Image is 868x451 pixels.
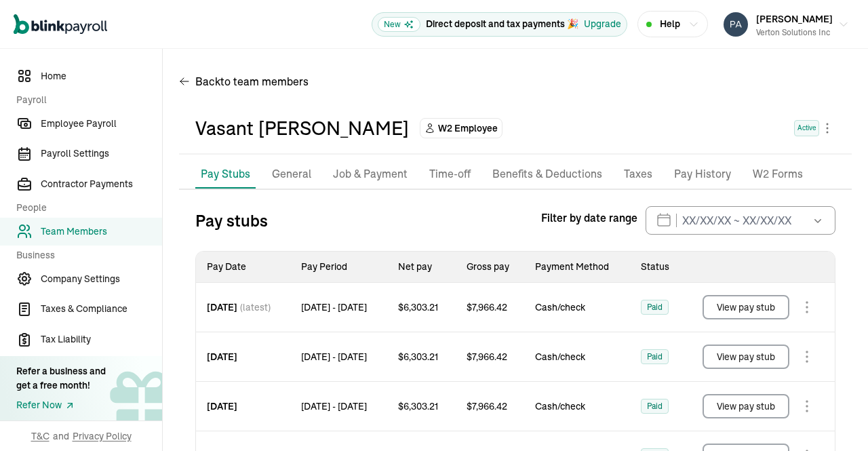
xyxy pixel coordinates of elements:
button: View pay stub [703,394,789,418]
p: Job & Payment [333,165,408,183]
span: Payroll [16,93,154,107]
div: Verton Solutions Inc [756,26,833,39]
span: [DATE] [207,350,237,364]
span: Cash/check [535,399,619,413]
span: [DATE] - [DATE] [301,300,367,314]
span: Back [195,73,309,90]
th: Status [630,252,685,283]
span: T&C [31,429,50,443]
span: Tax Liability [41,332,162,347]
button: [PERSON_NAME]Verton Solutions Inc [718,7,854,41]
span: [DATE] - [DATE] [301,399,367,413]
span: Help [660,17,680,31]
span: Paid [647,300,663,314]
button: Backto team members [179,65,309,98]
span: Cash/check [535,300,619,314]
span: Team Members [41,224,162,239]
p: Direct deposit and tax payments 🎉 [426,17,578,31]
div: Vasant [PERSON_NAME] [195,114,409,142]
p: W2 Forms [753,165,803,183]
p: Pay History [674,165,731,183]
span: Filter by date range [541,210,637,226]
span: Home [41,69,162,83]
span: $ 7,966.42 [467,350,507,364]
span: (latest) [240,300,271,314]
span: Employee Payroll [41,117,162,131]
a: Refer Now [16,398,106,412]
span: People [16,201,154,215]
span: $ 6,303.21 [398,399,438,413]
th: Net pay [387,252,456,283]
button: Help [637,11,708,37]
nav: Global [14,5,107,44]
span: $ 6,303.21 [398,300,438,314]
span: [PERSON_NAME] [756,13,833,25]
div: Refer a business and get a free month! [16,364,106,393]
span: Taxes & Compliance [41,302,162,316]
th: Payment Method [524,252,630,283]
p: Pay Stubs [201,165,250,182]
span: Active [794,120,819,136]
span: [DATE] [207,300,237,314]
span: Contractor Payments [41,177,162,191]
span: $ 6,303.21 [398,350,438,364]
h3: Pay stubs [195,210,268,231]
input: XX/XX/XX ~ XX/XX/XX [646,206,835,235]
span: [DATE] - [DATE] [301,350,367,364]
span: Paid [647,399,663,413]
span: Paid [647,350,663,364]
th: Gross pay [456,252,525,283]
span: W2 Employee [438,121,498,135]
p: General [272,165,311,183]
button: View pay stub [703,295,789,319]
span: to team members [220,73,309,90]
span: Privacy Policy [73,429,132,443]
iframe: Chat Widget [800,386,868,451]
button: View pay stub [703,345,789,369]
span: Company Settings [41,272,162,286]
span: Cash/check [535,350,619,364]
span: New [378,17,420,32]
th: Pay Date [196,252,290,283]
span: [DATE] [207,399,237,413]
span: $ 7,966.42 [467,300,507,314]
th: Pay Period [290,252,387,283]
p: Benefits & Deductions [492,165,602,183]
button: Upgrade [584,17,621,31]
span: Payroll Settings [41,146,162,161]
span: Business [16,248,154,262]
p: Taxes [624,165,652,183]
span: $ 7,966.42 [467,399,507,413]
p: Time-off [429,165,471,183]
